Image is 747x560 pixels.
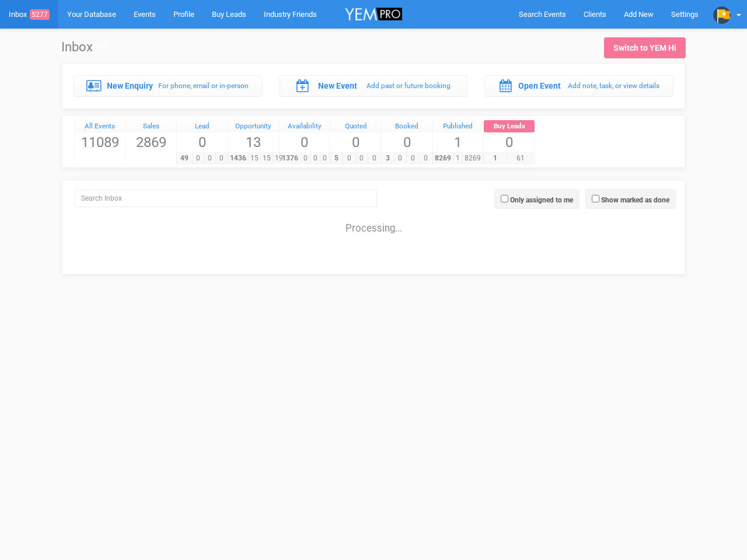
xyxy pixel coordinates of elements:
[484,132,535,152] span: 0
[343,153,356,164] span: 0
[75,132,125,152] span: 11089
[248,153,261,164] span: 15
[107,80,153,92] label: New Enquiry
[419,153,432,164] span: 0
[330,120,381,133] a: Quoted
[75,190,377,207] input: Search Inbox
[382,120,432,133] a: Booked
[273,153,285,164] span: 19
[584,10,606,19] span: Clients
[483,153,507,164] span: 1
[126,132,177,152] span: 2869
[310,153,320,164] span: 0
[433,120,484,133] a: Published
[613,42,676,54] div: Switch to YEM Hi
[713,6,731,24] img: profile.png
[453,153,462,164] span: 1
[601,195,669,205] label: Show marked as done
[368,153,381,164] span: 0
[355,153,369,164] span: 0
[61,40,106,54] h1: Inbox
[484,120,535,133] a: Buy Leads
[507,153,535,164] span: 61
[433,132,484,152] span: 1
[394,153,407,164] span: 0
[228,132,279,152] span: 13
[406,153,420,164] span: 0
[65,210,682,233] div: Processing...
[280,75,468,96] a: New Event Add past or future booking
[204,153,216,164] span: 0
[624,10,654,19] span: Add New
[604,37,686,58] a: Switch to YEM Hi
[320,153,330,164] span: 0
[381,153,395,164] span: 3
[318,80,357,92] label: New Event
[518,80,561,92] label: Open Event
[192,153,204,164] span: 0
[568,82,659,90] small: Add note, task, or view details
[260,153,273,164] span: 15
[280,120,330,133] a: Availability
[228,120,279,133] a: Opportunity
[176,153,193,164] span: 49
[74,75,262,96] a: New Enquiry For phone, email or in-person
[519,10,566,19] span: Search Events
[330,132,381,152] span: 0
[301,153,310,164] span: 0
[215,153,228,164] span: 0
[158,82,249,90] small: For phone, email or in-person
[228,153,249,164] span: 1436
[75,120,125,133] a: All Events
[126,120,177,133] a: Sales
[330,153,343,164] span: 5
[366,82,451,90] small: Add past or future booking
[279,153,301,164] span: 1376
[177,120,228,133] a: Lead
[485,75,673,96] a: Open Event Add note, task, or view details
[280,132,330,152] span: 0
[382,132,432,152] span: 0
[462,153,483,164] span: 8269
[510,195,573,205] label: Only assigned to me
[177,132,228,152] span: 0
[30,9,50,20] span: 5277
[432,153,454,164] span: 8269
